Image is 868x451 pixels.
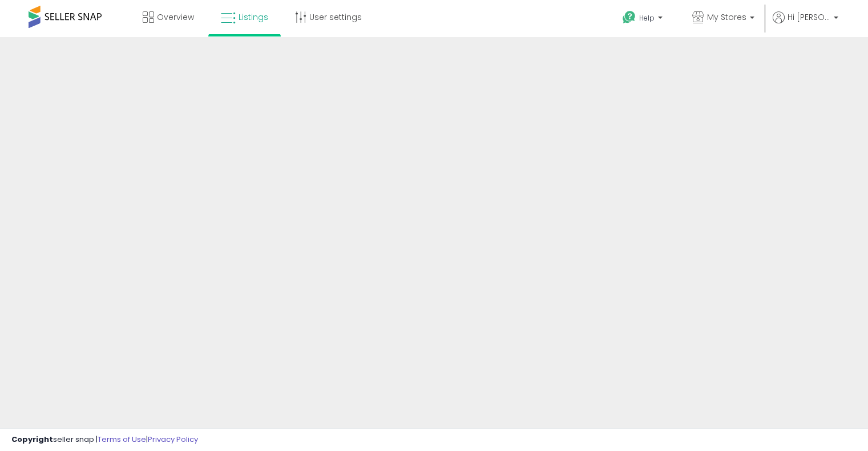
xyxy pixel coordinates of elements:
a: Hi [PERSON_NAME] [773,11,838,37]
span: Hi [PERSON_NAME] [788,11,830,23]
span: Overview [157,11,194,23]
strong: Copyright [11,434,53,445]
i: Get Help [622,10,636,25]
a: Help [613,2,674,37]
div: seller snap | | [11,434,198,445]
a: Privacy Policy [148,434,198,445]
span: Listings [239,11,268,23]
a: Terms of Use [98,434,146,445]
span: My Stores [707,11,746,23]
span: Help [639,13,655,23]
